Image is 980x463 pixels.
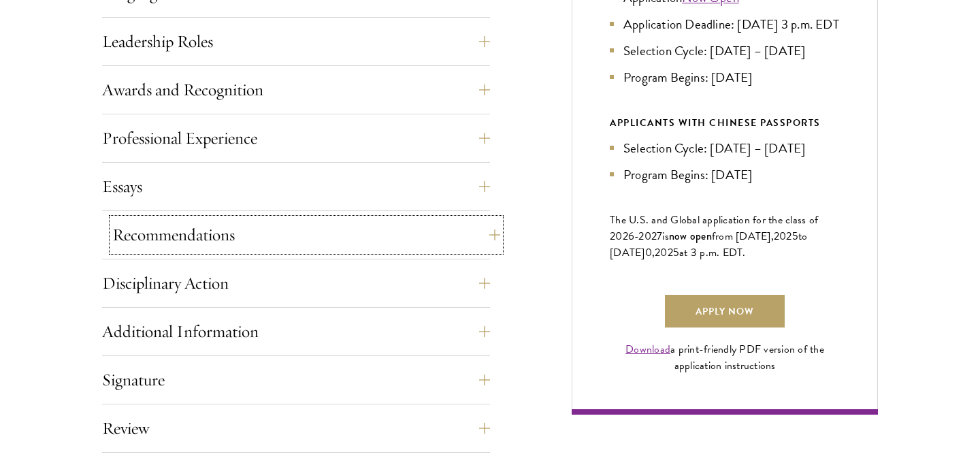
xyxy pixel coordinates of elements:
[669,228,712,244] span: now open
[673,244,679,261] span: 5
[610,341,840,374] div: a print-friendly PDF version of the application instructions
[102,122,490,155] button: Professional Experience
[610,212,818,244] span: The U.S. and Global application for the class of 202
[662,228,669,244] span: is
[102,412,490,445] button: Review
[634,228,657,244] span: -202
[655,244,673,261] span: 202
[610,14,840,34] li: Application Deadline: [DATE] 3 p.m. EDT
[665,295,785,328] a: Apply Now
[625,341,670,357] a: Download
[610,114,840,131] div: APPLICANTS WITH CHINESE PASSPORTS
[652,244,655,261] span: ,
[774,228,792,244] span: 202
[610,165,840,185] li: Program Begins: [DATE]
[610,228,807,261] span: to [DATE]
[657,228,662,244] span: 7
[679,244,746,261] span: at 3 p.m. EDT.
[610,138,840,158] li: Selection Cycle: [DATE] – [DATE]
[102,170,490,203] button: Essays
[712,228,774,244] span: from [DATE],
[102,267,490,300] button: Disciplinary Action
[792,228,798,244] span: 5
[112,219,500,251] button: Recommendations
[610,41,840,61] li: Selection Cycle: [DATE] – [DATE]
[102,315,490,348] button: Additional Information
[645,244,652,261] span: 0
[102,25,490,58] button: Leadership Roles
[102,364,490,396] button: Signature
[610,67,840,87] li: Program Begins: [DATE]
[102,74,490,106] button: Awards and Recognition
[628,228,634,244] span: 6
